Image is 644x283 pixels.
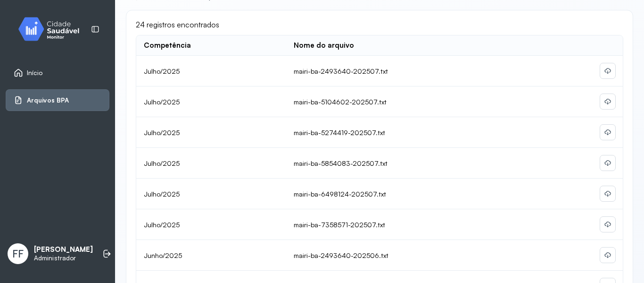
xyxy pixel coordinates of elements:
[294,251,388,260] div: mairi-ba-2493640-202506.txt
[294,159,388,168] div: mairi-ba-5854083-202507.txt
[144,159,180,168] div: Julho/2025
[294,41,354,50] div: Nome do arquivo
[144,129,180,137] div: Julho/2025
[12,248,24,260] span: FF
[136,20,219,29] span: 24 registros encontrados
[294,129,385,137] div: mairi-ba-5274419-202507.txt
[27,69,43,77] span: Início
[144,251,182,260] div: Junho/2025
[144,41,191,50] div: Competência
[294,221,385,229] div: mairi-ba-7358571-202507.txt
[294,67,388,76] div: mairi-ba-2493640-202507.txt
[14,68,101,77] a: Início
[144,221,180,229] div: Julho/2025
[144,98,180,106] div: Julho/2025
[34,245,93,254] p: [PERSON_NAME]
[27,96,69,104] span: Arquivos BPA
[294,98,387,106] div: mairi-ba-5104602-202507.txt
[14,95,101,105] a: Arquivos BPA
[144,67,180,76] div: Julho/2025
[294,190,386,198] div: mairi-ba-6498124-202507.txt
[34,254,93,262] p: Administrador
[10,15,95,43] img: monitor.svg
[144,190,180,198] div: Julho/2025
